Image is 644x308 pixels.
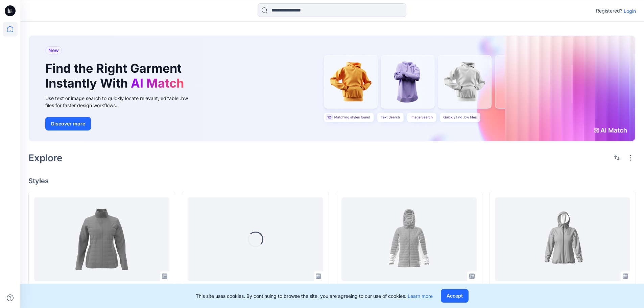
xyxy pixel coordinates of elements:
p: This site uses cookies. By continuing to browse the site, you are agreeing to our use of cookies. [196,292,433,300]
a: F4W0210850_F24_GLREL_VP1_Thao [341,197,477,281]
p: Login [624,7,636,15]
a: XL5433_L24L7302_VP1 [34,197,169,281]
a: F4WO20850_F25_GLREG_VP_UYEN [495,197,630,281]
button: Discover more [45,117,91,131]
span: AI Match [131,76,184,91]
span: New [48,46,59,54]
h2: Explore [28,152,63,163]
p: Registered? [596,7,622,15]
a: Learn more [408,293,433,299]
h1: Find the Right Garment Instantly With [45,61,187,90]
div: Use text or image search to quickly locate relevant, editable .bw files for faster design workflows. [45,95,197,109]
h4: Styles [28,177,636,185]
button: Accept [441,289,469,303]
